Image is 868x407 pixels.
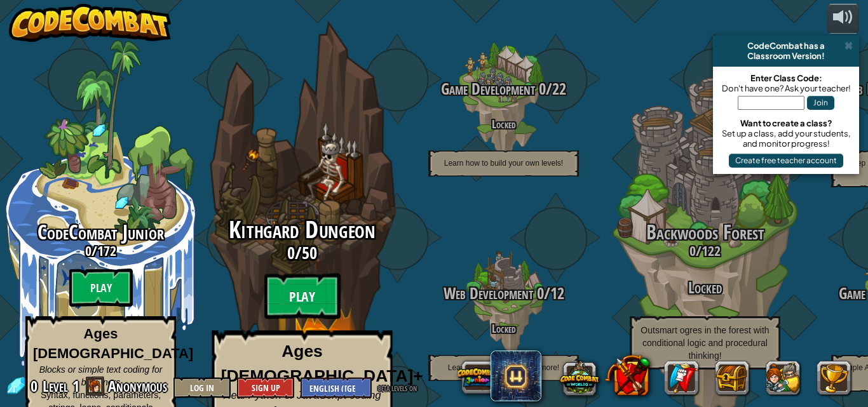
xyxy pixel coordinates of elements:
[173,377,231,398] button: Log In
[403,118,604,130] h4: Locked
[604,279,806,297] h3: Locked
[72,376,79,396] span: 1
[31,376,41,396] span: 0
[97,241,116,260] span: 172
[552,78,566,100] span: 22
[37,218,164,246] span: CodeCombat Junior
[441,78,535,100] span: Game Development
[9,4,172,42] img: CodeCombat - Learn how to code by playing a game
[33,326,193,361] strong: Ages [DEMOGRAPHIC_DATA]
[43,376,68,397] span: Level
[403,323,604,335] h4: Locked
[108,376,167,396] span: Anonymous
[535,78,546,100] span: 0
[641,325,769,361] span: Outsmart ogres in the forest with conditional logic and procedural thinking!
[689,241,696,260] span: 0
[719,83,853,93] div: Don't have one? Ask your teacher!
[702,241,721,260] span: 122
[719,118,853,128] div: Want to create a class?
[302,241,317,264] span: 50
[448,363,559,372] span: Learn HTML, scripting and more!
[181,244,423,262] h3: /
[221,342,423,385] strong: Ages [DEMOGRAPHIC_DATA]+
[718,41,854,51] div: CodeCombat has a
[237,377,294,398] button: Sign Up
[39,364,163,387] span: Blocks or simple text coding for beginners
[85,241,92,260] span: 0
[604,243,806,258] h3: /
[403,81,604,98] h3: /
[729,154,843,168] button: Create free teacher account
[69,269,133,307] btn: Play
[229,213,375,246] span: Kithgard Dungeon
[287,241,295,264] span: 0
[550,283,564,304] span: 12
[646,218,764,246] span: Backwoods Forest
[444,283,533,304] span: Web Development
[444,159,563,168] span: Learn how to build your own levels!
[827,4,859,34] button: Adjust volume
[403,285,604,302] h3: /
[533,283,544,304] span: 0
[719,128,853,149] div: Set up a class, add your students, and monitor progress!
[807,96,834,110] button: Join
[264,274,341,319] btn: Play
[719,73,853,83] div: Enter Class Code:
[378,382,417,394] span: beta levels on
[718,51,854,61] div: Classroom Version!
